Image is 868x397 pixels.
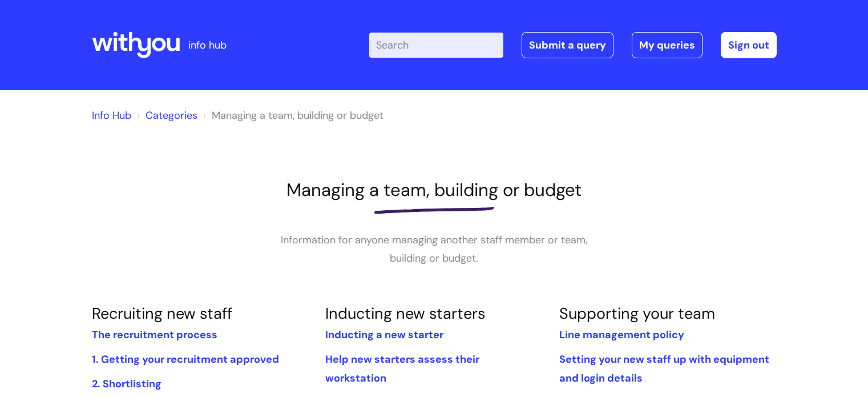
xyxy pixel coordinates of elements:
h1: Managing a team, building or budget [92,179,777,200]
a: Categories [146,109,197,122]
a: Info Hub [92,109,131,122]
a: Setting your new staff up with equipment and login details [559,352,769,384]
a: My queries [632,32,703,58]
a: 1. Getting your recruitment approved [92,352,279,366]
div: | - [369,32,777,58]
a: Line management policy [559,328,684,342]
a: Help new starters assess their workstation [325,352,479,384]
li: Solution home [134,106,197,125]
a: Sign out [721,32,777,58]
input: Search [369,33,503,58]
a: 2. Shortlisting [92,377,162,391]
a: Inducting new starters [325,303,486,323]
a: Supporting your team [559,303,715,323]
p: info hub [188,36,227,54]
li: Managing a team, building or budget [200,106,383,125]
a: Recruiting new staff [92,303,232,323]
p: Information for anyone managing another staff member or team, building or budget. [263,231,605,268]
a: Inducting a new starter [325,328,443,342]
a: Submit a query [522,32,613,58]
a: The recruitment process [92,328,217,342]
